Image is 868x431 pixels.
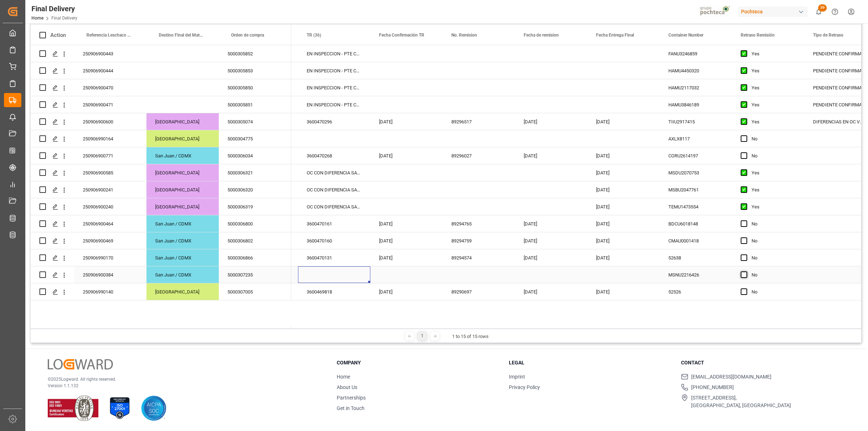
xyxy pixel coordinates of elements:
[668,33,703,38] span: Container Number
[660,45,732,62] div: FANU3246859
[443,215,515,232] div: 89294765
[74,266,146,283] div: 250906900384
[660,215,732,232] div: BDCU6018148
[738,7,808,17] div: Pochteca
[31,16,43,21] a: Home
[146,283,219,300] div: [GEOGRAPHIC_DATA]
[146,249,219,266] div: San Juan / CDMX
[219,232,291,249] div: 5000306802
[86,33,131,38] span: Referencia Leschaco (Impo)
[509,374,525,380] a: Imprint
[219,198,291,215] div: 5000306319
[810,4,827,20] button: show 39 new notifications
[451,33,477,38] span: No. Remision
[337,405,365,411] a: Get in Touch
[74,62,146,79] div: 250906900444
[681,359,844,367] h3: Contact
[509,359,672,367] h3: Legal
[159,33,204,38] span: Destino Final del Material
[141,396,166,421] img: AICPA SOC
[752,63,796,79] div: Yes
[337,384,357,390] a: About Us
[74,147,146,164] div: 250906900771
[107,396,132,421] img: ISO 27001 Certification
[813,33,843,38] span: Tipo de Retraso
[587,249,660,266] div: [DATE]
[219,147,291,164] div: 5000306034
[337,374,350,380] a: Home
[660,164,732,181] div: MSDU2070753
[515,283,587,300] div: [DATE]
[31,198,291,215] div: Press SPACE to select this row.
[827,4,843,20] button: Help Center
[146,164,219,181] div: [GEOGRAPHIC_DATA]
[587,164,660,181] div: [DATE]
[660,62,732,79] div: HAMU4450320
[587,147,660,164] div: [DATE]
[515,113,587,130] div: [DATE]
[587,181,660,198] div: [DATE]
[752,97,796,113] div: Yes
[48,359,113,369] img: Logward Logo
[370,147,443,164] div: [DATE]
[74,113,146,130] div: 250906900600
[337,395,366,401] a: Partnerships
[298,147,370,164] div: 3600470268
[587,198,660,215] div: [DATE]
[752,114,796,130] div: Yes
[515,249,587,266] div: [DATE]
[443,113,515,130] div: 89296517
[298,232,370,249] div: 3600470160
[298,79,370,96] div: EN INSPECCION - PTE CONFIRMACION DE DESTINO
[74,283,146,300] div: 250906990140
[752,182,796,198] div: Yes
[219,181,291,198] div: 5000306320
[146,232,219,249] div: San Juan / CDMX
[443,249,515,266] div: 89294574
[219,283,291,300] div: 5000307005
[298,215,370,232] div: 3600470161
[752,165,796,181] div: Yes
[738,5,810,18] button: Pochteca
[818,4,827,12] span: 39
[31,147,291,164] div: Press SPACE to select this row.
[74,79,146,96] div: 250906900470
[691,384,734,391] span: [PHONE_NUMBER]
[219,113,291,130] div: 5000305074
[74,215,146,232] div: 250906900464
[515,147,587,164] div: [DATE]
[146,147,219,164] div: San Juan / CDMX
[231,33,264,38] span: Orden de compra
[219,130,291,147] div: 5000304775
[74,181,146,198] div: 250906900241
[752,46,796,62] div: Yes
[443,283,515,300] div: 89290697
[146,130,219,147] div: [GEOGRAPHIC_DATA]
[219,266,291,283] div: 5000307235
[660,181,732,198] div: MSBU2047761
[698,5,733,18] img: pochtecaImg.jpg_1689854062.jpg
[660,113,732,130] div: TIIU2917415
[752,148,796,164] div: No
[298,96,370,113] div: EN INSPECCION - PTE CONFIRMACION DE DESTINO
[298,283,370,300] div: 3600469818
[515,215,587,232] div: [DATE]
[370,113,443,130] div: [DATE]
[307,33,321,38] span: TR (36)
[31,113,291,130] div: Press SPACE to select this row.
[50,32,66,38] div: Action
[74,45,146,62] div: 250906900443
[752,199,796,215] div: Yes
[370,283,443,300] div: [DATE]
[587,283,660,300] div: [DATE]
[298,181,370,198] div: OC CON DIFERENCIA SAP vs FACT
[752,80,796,96] div: Yes
[146,181,219,198] div: [GEOGRAPHIC_DATA]
[370,249,443,266] div: [DATE]
[418,331,427,341] div: 1
[146,113,219,130] div: [GEOGRAPHIC_DATA]
[587,113,660,130] div: [DATE]
[587,215,660,232] div: [DATE]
